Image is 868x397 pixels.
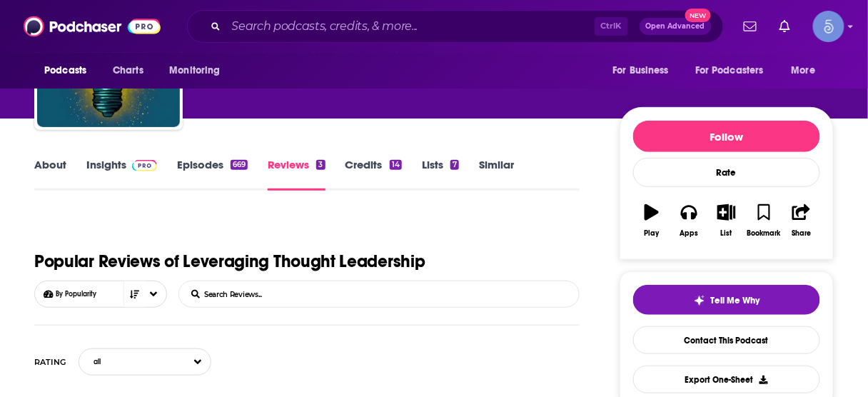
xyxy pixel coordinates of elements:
[169,61,220,81] span: Monitoring
[813,11,844,42] button: Show profile menu
[708,195,745,246] button: List
[774,14,796,39] a: Show notifications dropdown
[44,61,86,81] span: Podcasts
[113,61,143,81] span: Charts
[34,281,167,308] button: Choose List sort
[695,61,764,81] span: For Podcasters
[268,158,325,191] a: Reviews3
[479,158,514,191] a: Similar
[24,13,161,40] img: Podchaser - Follow, Share and Rate Podcasts
[711,295,760,306] span: Tell Me Why
[747,229,781,238] div: Bookmark
[177,158,248,191] a: Episodes669
[721,229,732,238] div: List
[645,229,660,238] div: Play
[738,14,762,39] a: Show notifications dropdown
[79,348,211,376] button: Filter Ratings
[686,57,784,84] button: open menu
[79,358,129,366] span: all
[783,195,820,246] button: Share
[680,229,699,238] div: Apps
[633,121,820,152] button: Follow
[640,18,712,35] button: Open AdvancedNew
[34,248,425,275] h1: Popular Reviews of Leveraging Thought Leadership
[104,57,152,84] a: Charts
[34,158,66,191] a: About
[422,158,459,191] a: Lists7
[34,357,66,367] div: RATING
[602,57,687,84] button: open menu
[132,160,157,171] img: Podchaser Pro
[159,57,238,84] button: open menu
[345,158,402,191] a: Credits14
[450,160,459,170] div: 7
[792,229,811,238] div: Share
[226,15,595,38] input: Search podcasts, credits, & more...
[390,160,402,170] div: 14
[34,57,105,84] button: open menu
[316,160,325,170] div: 3
[86,158,157,191] a: InsightsPodchaser Pro
[595,17,628,36] span: Ctrl K
[694,295,705,306] img: tell me why sparkle
[612,61,669,81] span: For Business
[813,11,844,42] img: User Profile
[670,195,707,246] button: Apps
[633,195,670,246] button: Play
[633,326,820,354] a: Contact This Podcast
[187,10,724,43] div: Search podcasts, credits, & more...
[782,57,834,84] button: open menu
[792,61,816,81] span: More
[56,290,148,298] span: By Popularity
[646,23,705,30] span: Open Advanced
[813,11,844,42] span: Logged in as Spiral5-G1
[745,195,782,246] button: Bookmark
[633,285,820,315] button: tell me why sparkleTell Me Why
[231,160,248,170] div: 669
[633,158,820,187] div: Rate
[685,9,711,22] span: New
[633,366,820,393] button: Export One-Sheet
